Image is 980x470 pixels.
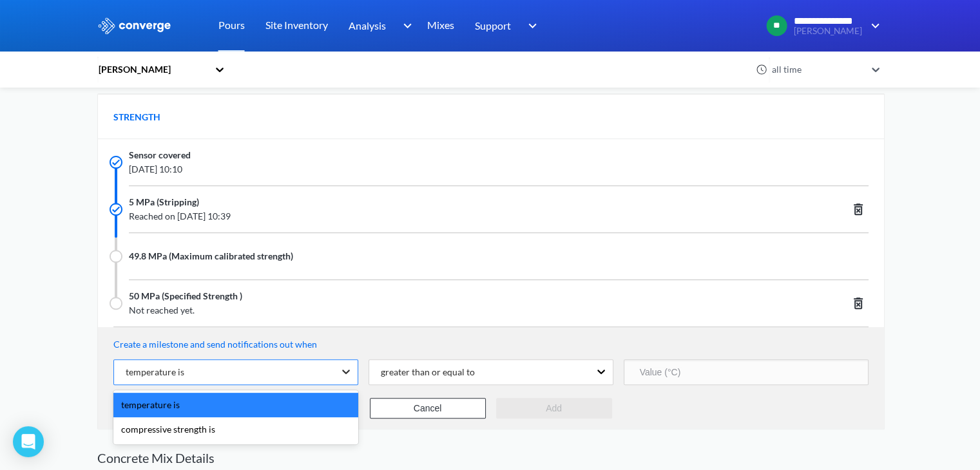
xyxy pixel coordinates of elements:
img: downArrow.svg [394,18,415,33]
span: Analysis [349,17,386,33]
span: Not reached yet. [129,303,713,317]
span: STRENGTH [113,110,160,124]
input: Value (°C) [624,359,869,385]
img: downArrow.svg [863,18,883,33]
div: greater than or equal to [370,365,475,379]
img: downArrow.svg [520,18,541,33]
div: [PERSON_NAME] [97,62,208,77]
div: Open Intercom Messenger [13,426,44,457]
button: Add [496,398,612,418]
div: temperature is [115,365,184,379]
span: Sensor covered [129,148,191,162]
span: Support [475,17,511,33]
div: compressive strength is [113,417,358,442]
button: Cancel [370,398,486,418]
img: logo_ewhite.svg [97,17,172,34]
span: [DATE] 10:10 [129,162,713,176]
p: Create a milestone and send notifications out when [113,337,869,352]
span: [PERSON_NAME] [794,26,863,36]
span: 49.8 MPa (Maximum calibrated strength) [129,249,293,263]
span: Reached on [DATE] 10:39 [129,209,713,223]
h2: Concrete Mix Details [97,450,883,465]
div: all time [769,62,865,77]
img: icon-clock.svg [756,64,767,75]
span: 50 MPa (Specified Strength ) [129,289,242,303]
div: temperature is [113,393,358,417]
span: 5 MPa (Stripping) [129,195,199,209]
